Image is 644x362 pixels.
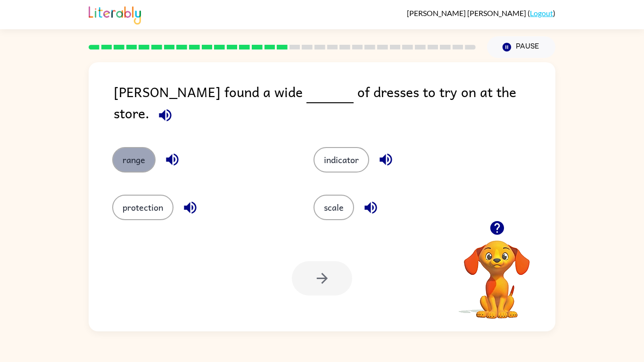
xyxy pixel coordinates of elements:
[114,81,555,128] div: [PERSON_NAME] found a wide of dresses to try on at the store.
[530,8,553,17] a: Logout
[487,36,555,58] button: Pause
[89,4,141,25] img: Literably
[112,195,173,220] button: protection
[450,226,544,320] video: Your browser must support playing .mp4 files to use Literably. Please try using another browser.
[112,147,156,173] button: range
[407,8,528,17] span: [PERSON_NAME] [PERSON_NAME]
[314,195,354,220] button: scale
[407,8,555,17] div: ( )
[314,147,369,173] button: indicator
